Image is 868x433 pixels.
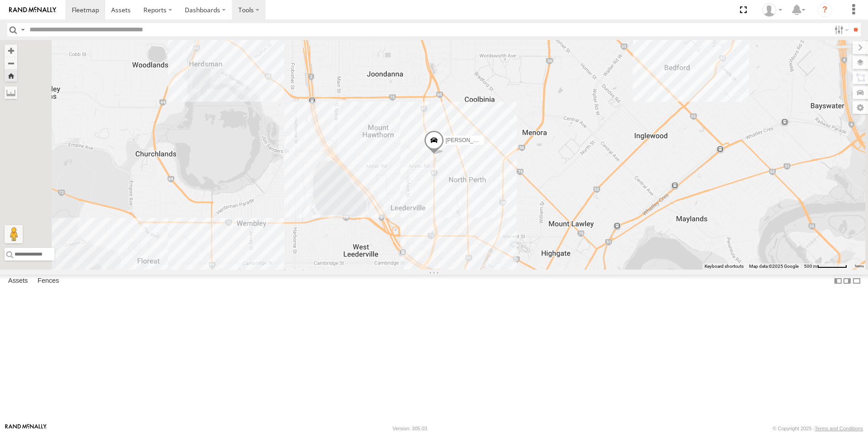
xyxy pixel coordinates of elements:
div: © Copyright 2025 - [773,426,863,431]
button: Drag Pegman onto the map to open Street View [5,225,23,243]
label: Search Query [19,23,26,36]
button: Zoom in [5,44,17,57]
a: Terms [854,265,864,268]
label: Assets [4,275,32,287]
a: Visit our Website [5,424,47,433]
div: Version: 305.03 [393,426,427,431]
img: rand-logo.svg [9,7,56,13]
button: Zoom out [5,57,17,69]
label: Dock Summary Table to the Right [843,275,852,288]
button: Zoom Home [5,69,17,82]
label: Map Settings [853,101,868,114]
label: Search Filter Options [831,23,850,36]
div: Kaitlin Tomsett [759,3,785,17]
button: Keyboard shortcuts [705,263,744,270]
label: Dock Summary Table to the Left [833,275,843,288]
button: Map Scale: 500 m per 62 pixels [801,263,850,270]
span: [PERSON_NAME] (new)Tech 1IJX358 [446,137,539,143]
label: Measure [5,86,17,99]
a: Terms and Conditions [815,426,863,431]
label: Hide Summary Table [852,275,861,288]
i: ? [818,3,832,17]
span: Map data ©2025 Google [749,264,799,269]
label: Fences [33,275,64,287]
span: 500 m [804,264,817,269]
